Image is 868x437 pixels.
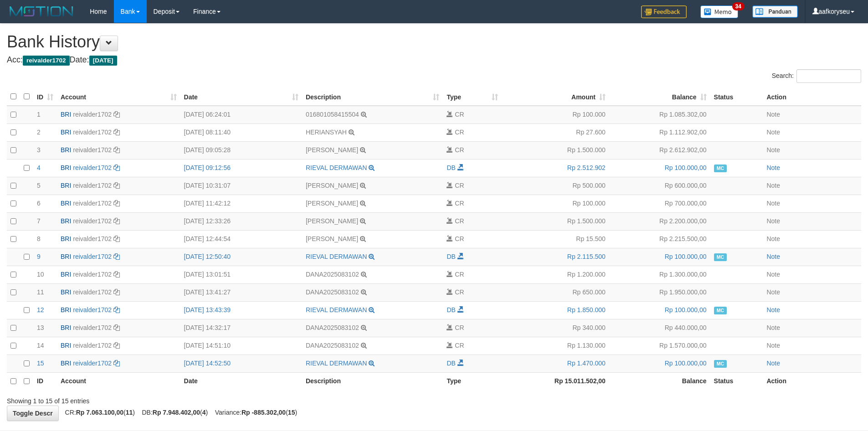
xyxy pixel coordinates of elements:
[113,342,120,349] a: Copy reivalder1702 to clipboard
[502,123,609,141] td: Rp 27.600
[502,177,609,195] td: Rp 500.000
[455,324,464,331] span: CR
[73,271,112,278] a: reivalder1702
[61,324,71,331] span: BRI
[766,200,780,207] a: Note
[37,129,41,136] span: 2
[306,235,358,242] a: [PERSON_NAME]
[502,141,609,159] td: Rp 1.500.000
[609,248,710,266] td: Rp 100.000,00
[61,271,71,278] span: BRI
[73,235,112,242] a: reivalder1702
[180,88,302,106] th: Date: activate to sort column ascending
[180,337,302,355] td: [DATE] 14:51:10
[306,306,367,314] a: RIEVAL DERMAWAN
[113,288,120,296] a: Copy reivalder1702 to clipboard
[180,266,302,283] td: [DATE] 13:01:51
[714,307,727,314] span: Manually Checked by: aafzefaya
[37,271,44,278] span: 10
[766,217,780,225] a: Note
[766,111,780,118] a: Note
[113,200,120,207] a: Copy reivalder1702 to clipboard
[33,372,57,390] th: ID
[113,324,120,331] a: Copy reivalder1702 to clipboard
[455,111,464,118] span: CR
[153,409,200,416] strong: Rp 7.948.402,00
[502,355,609,372] td: Rp 1.470.000
[710,372,763,390] th: Status
[763,372,861,390] th: Action
[766,146,780,154] a: Note
[502,301,609,319] td: Rp 1.850.000
[76,409,123,416] strong: Rp 7.063.100,00
[502,88,609,106] th: Amount: activate to sort column ascending
[113,129,120,136] a: Copy reivalder1702 to clipboard
[7,33,861,51] h1: Bank History
[180,355,302,372] td: [DATE] 14:52:50
[73,200,112,207] a: reivalder1702
[455,235,464,242] span: CR
[447,360,455,367] span: DB
[455,146,464,154] span: CR
[7,5,76,18] img: MOTION_logo.png
[306,200,358,207] a: [PERSON_NAME]
[766,288,780,296] a: Note
[180,319,302,337] td: [DATE] 14:32:17
[609,283,710,301] td: Rp 1.950.000,00
[180,141,302,159] td: [DATE] 09:05:28
[306,360,367,367] a: RIEVAL DERMAWAN
[73,360,112,367] a: reivalder1702
[732,2,745,10] span: 34
[555,377,606,385] strong: Rp 15.011.502,00
[455,200,464,207] span: CR
[447,306,455,314] span: DB
[306,271,359,278] a: DANA2025083102
[180,283,302,301] td: [DATE] 13:41:27
[766,129,780,136] a: Note
[37,200,41,207] span: 6
[180,248,302,266] td: [DATE] 12:50:40
[766,253,780,260] a: Note
[502,283,609,301] td: Rp 650.000
[306,111,359,118] a: 016801058415504
[306,164,367,171] a: RIEVAL DERMAWAN
[766,342,780,349] a: Note
[61,164,71,171] span: BRI
[180,195,302,212] td: [DATE] 11:42:12
[641,5,687,18] img: Feedback.jpg
[609,177,710,195] td: Rp 600.000,00
[714,253,727,261] span: Manually Checked by: aafzefaya
[455,271,464,278] span: CR
[57,372,180,390] th: Account
[306,288,359,296] a: DANA2025083102
[61,342,71,349] span: BRI
[609,88,710,106] th: Balance: activate to sort column ascending
[113,253,120,260] a: Copy reivalder1702 to clipboard
[113,111,120,118] a: Copy reivalder1702 to clipboard
[714,360,727,368] span: Manually Checked by: aafzefaya
[455,342,464,349] span: CR
[306,217,358,225] a: [PERSON_NAME]
[37,146,41,154] span: 3
[609,301,710,319] td: Rp 100.000,00
[502,230,609,248] td: Rp 15.500
[700,5,739,18] img: Button%20Memo.svg
[455,129,464,136] span: CR
[455,217,464,225] span: CR
[796,69,861,83] input: Search:
[73,324,112,331] a: reivalder1702
[766,235,780,242] a: Note
[502,106,609,124] td: Rp 100.000
[772,69,861,83] label: Search:
[609,355,710,372] td: Rp 100.000,00
[609,337,710,355] td: Rp 1.570.000,00
[113,360,120,367] a: Copy reivalder1702 to clipboard
[73,342,112,349] a: reivalder1702
[609,372,710,390] th: Balance
[763,88,861,106] th: Action
[180,159,302,177] td: [DATE] 09:12:56
[37,288,44,296] span: 11
[73,146,112,154] a: reivalder1702
[609,123,710,141] td: Rp 1.112.902,00
[180,212,302,230] td: [DATE] 12:33:26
